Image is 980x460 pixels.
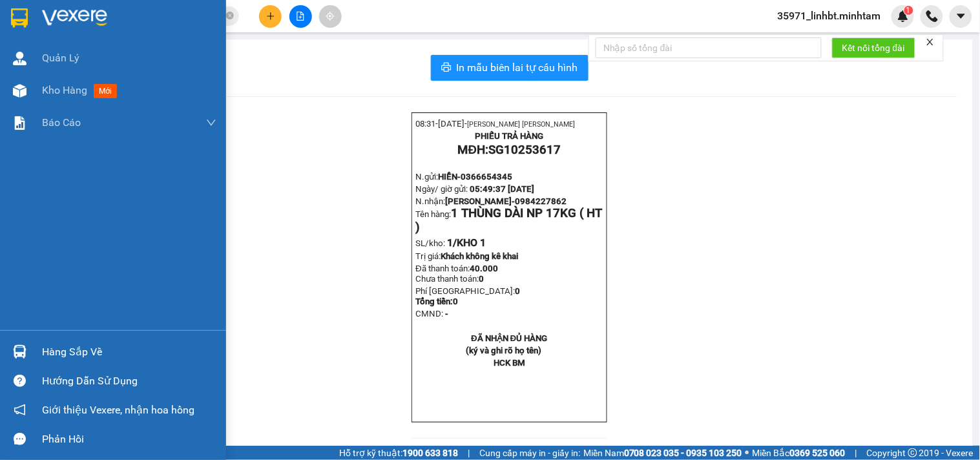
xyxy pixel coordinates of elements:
[445,309,448,319] span: -
[289,5,312,28] button: file-add
[4,81,155,90] span: N.nhận:
[441,251,518,261] span: Khách không kê khai
[415,286,520,306] span: Phí [GEOGRAPHIC_DATA]:
[49,57,101,67] span: 0366654345
[445,196,515,206] span: [PERSON_NAME]-
[13,345,26,359] img: warehouse-icon
[42,402,194,418] span: Giới thiệu Vexere, nhận hoa hồng
[34,81,103,90] span: [PERSON_NAME]-
[415,251,441,261] span: Trị giá:
[58,69,123,79] span: 05:49:37 [DATE]
[226,12,234,19] span: close-circle
[14,375,26,387] span: question-circle
[226,10,234,23] span: close-circle
[415,297,458,306] span: Tổng tiền:
[955,10,967,22] span: caret-down
[415,264,498,284] span: Đã thanh toán:
[319,5,342,28] button: aim
[42,84,87,96] span: Kho hàng
[475,131,543,141] strong: PHIẾU TRẢ HÀNG
[42,342,216,362] div: Hàng sắp về
[897,10,909,22] img: icon-new-feature
[415,119,575,129] span: 08:31-
[13,116,26,130] img: solution-icon
[453,297,458,306] span: 0
[624,448,742,458] strong: 0708 023 035 - 0935 103 250
[515,196,567,206] span: 0984227862
[76,29,149,43] span: SG10253617
[415,206,602,235] span: 1 THÙNG DÀI NP 17KG ( HT )
[415,274,484,284] span: Chưa thanh toán:
[415,196,567,206] span: N.nhận:
[415,172,512,182] span: N.gửi:
[26,57,101,67] span: HIỀN-
[42,371,216,391] div: Hướng dẫn sử dụng
[457,59,578,76] span: In mẫu biên lai tự cấu hình
[908,448,917,457] span: copyright
[415,184,468,194] span: Ngày/ giờ gửi:
[753,446,846,460] span: Miền Bắc
[94,84,117,98] span: mới
[56,7,163,16] span: [PERSON_NAME] [PERSON_NAME]
[466,346,541,355] strong: (ký và ghi rõ họ tên)
[950,5,972,28] button: caret-down
[441,62,452,74] span: printer
[596,37,822,58] input: Nhập số tổng đài
[26,6,163,16] span: [DATE]-
[458,143,561,157] strong: MĐH:
[745,450,749,455] span: ⚪️
[583,446,742,460] span: Miền Nam
[488,143,561,157] span: SG10253617
[470,184,534,194] span: 05:49:37 [DATE]
[42,114,81,131] span: Báo cáo
[415,209,602,233] span: Tên hàng:
[11,8,28,28] img: logo-vxr
[42,50,79,66] span: Quản Lý
[4,6,163,16] span: 08:31-
[13,84,26,98] img: warehouse-icon
[326,12,335,21] span: aim
[259,5,282,28] button: plus
[926,37,935,47] span: close
[4,69,56,79] span: Ngày/ giờ gửi:
[63,17,131,27] strong: PHIẾU TRẢ HÀNG
[457,236,486,249] span: KHO 1
[468,446,470,460] span: |
[45,29,148,43] strong: MĐH:
[904,6,913,15] sup: 1
[479,446,580,460] span: Cung cấp máy in - giấy in:
[266,12,275,21] span: plus
[767,8,891,24] span: 35971_linhbt.minhtam
[447,236,486,249] span: 1/
[479,274,484,284] span: 0
[13,52,26,65] img: warehouse-icon
[42,430,216,449] div: Phản hồi
[14,433,26,445] span: message
[926,10,938,22] img: phone-icon
[832,37,915,58] button: Kết nối tổng đài
[431,55,589,81] button: printerIn mẫu biên lai tự cấu hình
[4,94,172,118] span: Tên hàng:
[438,172,512,182] span: HIỀN-
[339,446,458,460] span: Hỗ trợ kỹ thuật:
[438,119,575,129] span: [DATE]-
[471,333,547,343] strong: ĐÃ NHẬN ĐỦ HÀNG
[206,118,216,128] span: down
[790,448,846,458] strong: 0369 525 060
[4,90,172,119] span: 1 THÙNG DÀI NP 17KG ( HT )
[467,120,575,129] span: [PERSON_NAME] [PERSON_NAME]
[415,238,445,248] span: SL/kho:
[470,264,498,273] span: 40.000
[415,286,520,306] strong: 0
[855,446,857,460] span: |
[415,309,443,319] span: CMND:
[14,404,26,416] span: notification
[494,358,525,368] span: HCK BM
[296,12,305,21] span: file-add
[4,57,101,67] span: N.gửi:
[103,81,155,90] span: 0984227862
[842,41,905,55] span: Kết nối tổng đài
[906,6,911,15] span: 1
[402,448,458,458] strong: 1900 633 818
[461,172,512,182] span: 0366654345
